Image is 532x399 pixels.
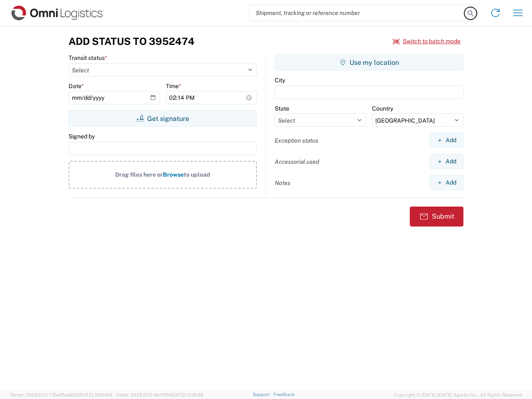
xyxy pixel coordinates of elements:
label: State [275,105,289,112]
input: Shipment, tracking or reference number [249,5,465,21]
a: Support [253,392,273,397]
button: Switch to batch mode [393,34,461,48]
span: Drag files here or [115,171,163,178]
span: [DATE] 10:16:38 [171,392,203,397]
span: Server: 2025.20.0-710e05ee653 [10,392,112,397]
button: Add [430,175,463,190]
button: Add [430,154,463,169]
label: Signed by [69,133,95,140]
label: Accessorial used [275,158,319,165]
span: Copyright © [DATE]-[DATE] Agistix Inc., All Rights Reserved [394,391,522,399]
label: Country [372,105,393,112]
label: Exception status [275,137,318,144]
label: Notes [275,179,291,187]
button: Add [430,133,463,148]
button: Use my location [275,54,463,71]
label: Transit status [69,54,107,62]
label: City [275,76,285,84]
span: [DATE] 09:51:04 [79,392,112,397]
span: Client: 2025.20.0-8b113f4 [116,392,203,397]
span: to upload [184,171,210,178]
a: Feedback [273,392,295,397]
label: Date [69,82,84,90]
h3: Add Status to 3952474 [69,35,195,47]
button: Get signature [69,110,257,127]
button: Submit [410,207,463,227]
label: Time [166,82,181,90]
span: Browse [163,171,184,178]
